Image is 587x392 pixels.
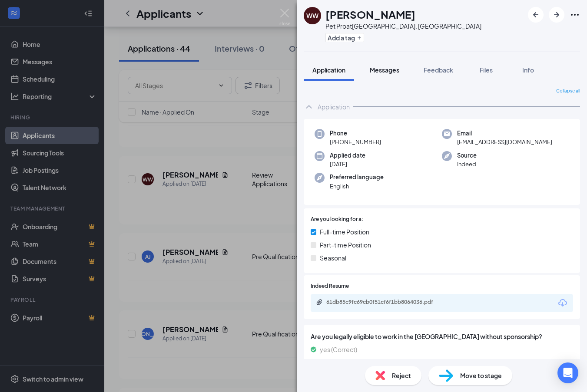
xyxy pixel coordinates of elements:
div: WW [306,11,318,20]
span: Source [457,151,477,160]
svg: Download [557,298,568,308]
div: Application [318,102,350,111]
span: no [320,358,327,367]
span: Part-time Position [320,240,371,250]
span: Applied date [330,151,365,160]
svg: Plus [357,35,362,40]
span: Email [457,129,552,138]
button: ArrowRight [549,7,564,23]
span: [EMAIL_ADDRESS][DOMAIN_NAME] [457,138,552,146]
span: Phone [330,129,381,138]
span: Full-time Position [320,227,369,237]
span: English [330,182,384,191]
svg: ArrowLeftNew [531,10,541,20]
span: yes (Correct) [320,345,357,354]
span: Info [522,66,534,74]
span: Reject [392,371,411,380]
span: Seasonal [320,253,346,263]
span: Indeed [457,160,477,168]
span: Preferred language [330,173,384,181]
span: Are you looking for a: [311,215,363,224]
div: 61db85c9fc69cb0f51cf6f1bb8064036.pdf [326,299,448,306]
a: Paperclip61db85c9fc69cb0f51cf6f1bb8064036.pdf [316,299,457,307]
span: Messages [370,66,399,74]
span: [DATE] [330,160,365,168]
div: Pet Pro at [GEOGRAPHIC_DATA], [GEOGRAPHIC_DATA] [325,22,481,30]
span: [PHONE_NUMBER] [330,138,381,146]
span: Are you legally eligible to work in the [GEOGRAPHIC_DATA] without sponsorship? [311,332,573,341]
span: Collapse all [556,88,580,95]
svg: ArrowRight [551,10,562,20]
button: PlusAdd a tag [325,33,364,42]
span: Application [312,66,345,74]
svg: ChevronUp [304,102,314,112]
button: ArrowLeftNew [528,7,544,23]
span: Move to stage [460,371,502,380]
h1: [PERSON_NAME] [325,7,415,22]
span: Files [480,66,493,74]
svg: Paperclip [316,299,323,306]
svg: Ellipses [570,10,580,20]
div: Open Intercom Messenger [557,362,578,383]
span: Indeed Resume [311,282,349,290]
span: Feedback [424,66,453,74]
